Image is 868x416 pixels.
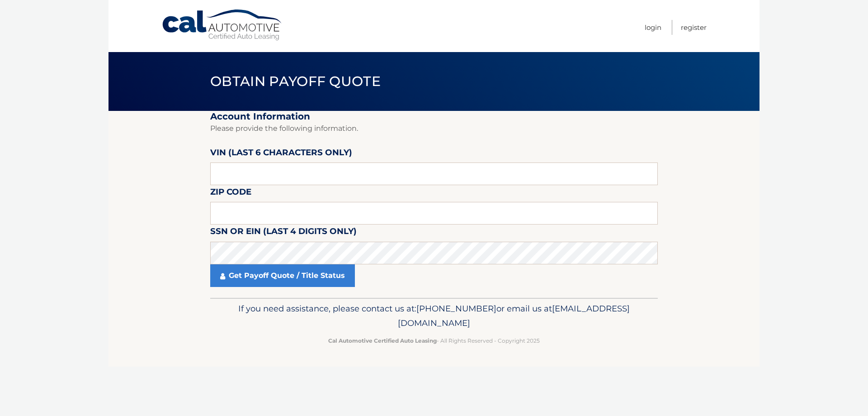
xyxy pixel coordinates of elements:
a: Login [645,20,661,35]
label: VIN (last 6 characters only) [210,146,352,163]
strong: Cal Automotive Certified Auto Leasing [328,337,437,344]
a: Cal Automotive [161,9,283,41]
p: If you need assistance, please contact us at: or email us at [216,301,652,330]
p: - All Rights Reserved - Copyright 2025 [216,336,652,345]
span: Obtain Payoff Quote [210,73,381,90]
span: [PHONE_NUMBER] [416,303,496,314]
label: Zip Code [210,185,251,202]
label: SSN or EIN (last 4 digits only) [210,225,357,241]
a: Register [681,20,707,35]
p: Please provide the following information. [210,122,658,135]
a: Get Payoff Quote / Title Status [210,264,355,287]
h2: Account Information [210,111,658,122]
